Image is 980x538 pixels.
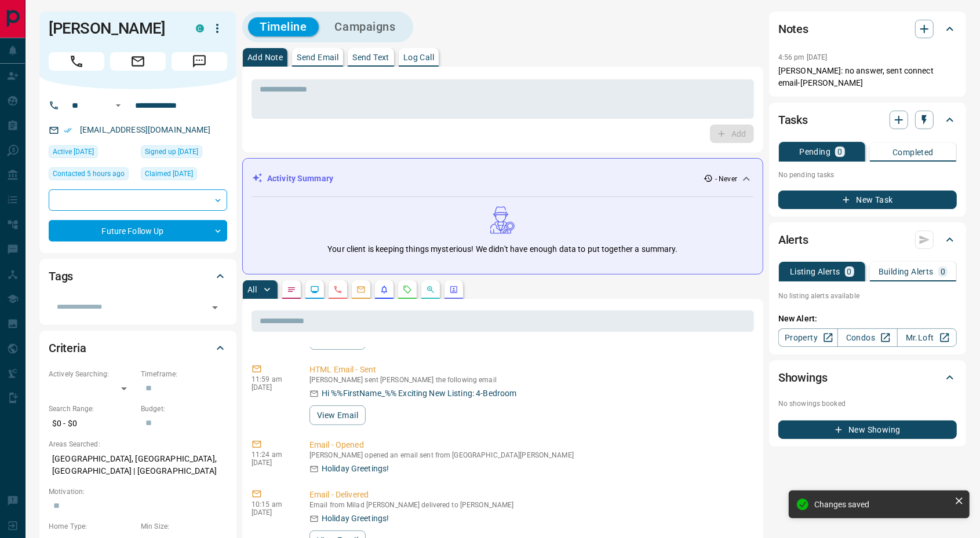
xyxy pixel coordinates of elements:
[248,17,319,36] button: Timeline
[322,387,516,400] p: Hi %%FirstName_%% Exciting New Listing: 4-Bedroom
[247,286,257,294] p: All
[49,486,227,497] p: Motivation:
[310,285,319,294] svg: Lead Browsing Activity
[309,501,749,509] p: Email from Milad [PERSON_NAME] delivered to [PERSON_NAME]
[426,285,435,294] svg: Opportunities
[778,226,957,254] div: Alerts
[778,230,808,249] h2: Alerts
[778,398,957,409] p: No showings booked
[49,145,135,162] div: Mon Apr 15 2024
[837,148,842,156] p: 0
[715,174,737,184] p: - Never
[64,126,72,134] svg: Email Verified
[403,53,434,61] p: Log Call
[49,339,86,357] h2: Criteria
[323,17,407,36] button: Campaigns
[141,167,227,184] div: Mon Apr 15 2024
[309,364,749,376] p: HTML Email - Sent
[778,111,808,129] h2: Tasks
[778,65,957,89] p: [PERSON_NAME]: no answer, sent connect email-[PERSON_NAME]
[141,521,227,532] p: Min Size:
[778,166,957,184] p: No pending tasks
[141,369,227,379] p: Timeframe:
[252,451,292,459] p: 11:24 am
[333,285,343,294] svg: Calls
[309,376,749,384] p: [PERSON_NAME] sent [PERSON_NAME] the following email
[309,451,749,459] p: [PERSON_NAME] opened an email sent from [GEOGRAPHIC_DATA][PERSON_NAME]
[778,291,957,301] p: No listing alerts available
[49,52,104,71] span: Call
[145,146,198,158] span: Signed up [DATE]
[778,328,838,347] a: Property
[49,267,73,286] h2: Tags
[49,262,227,290] div: Tags
[252,459,292,467] p: [DATE]
[778,191,957,209] button: New Task
[49,369,135,379] p: Actively Searching:
[449,285,458,294] svg: Agent Actions
[352,53,389,61] p: Send Text
[814,500,950,509] div: Changes saved
[837,328,897,347] a: Condos
[141,145,227,162] div: Mon Apr 15 2024
[172,52,227,71] span: Message
[110,52,166,71] span: Email
[327,243,677,255] p: Your client is keeping things mysterious! We didn't have enough data to put together a summary.
[322,463,389,475] p: Holiday Greetings!
[252,500,292,508] p: 10:15 am
[403,285,412,294] svg: Requests
[49,404,135,414] p: Search Range:
[252,375,292,383] p: 11:59 am
[380,285,389,294] svg: Listing Alerts
[247,53,283,61] p: Add Note
[49,449,227,481] p: [GEOGRAPHIC_DATA], [GEOGRAPHIC_DATA], [GEOGRAPHIC_DATA] | [GEOGRAPHIC_DATA]
[49,19,178,38] h1: [PERSON_NAME]
[53,146,94,158] span: Active [DATE]
[778,53,828,61] p: 4:56 pm [DATE]
[252,508,292,517] p: [DATE]
[778,15,957,43] div: Notes
[267,173,333,185] p: Activity Summary
[49,414,135,433] p: $0 - $0
[49,334,227,362] div: Criteria
[49,521,135,532] p: Home Type:
[847,268,852,276] p: 0
[309,439,749,451] p: Email - Opened
[941,268,945,276] p: 0
[309,489,749,501] p: Email - Delivered
[287,285,296,294] svg: Notes
[778,368,828,387] h2: Showings
[892,148,934,156] p: Completed
[141,404,227,414] p: Budget:
[309,405,366,425] button: View Email
[778,20,808,38] h2: Notes
[778,420,957,439] button: New Showing
[322,513,389,525] p: Holiday Greetings!
[778,106,957,134] div: Tasks
[53,168,125,180] span: Contacted 5 hours ago
[799,148,830,156] p: Pending
[897,328,957,347] a: Mr.Loft
[49,439,227,449] p: Areas Searched:
[207,299,223,316] button: Open
[252,383,292,391] p: [DATE]
[879,268,934,276] p: Building Alerts
[297,53,338,61] p: Send Email
[49,167,135,184] div: Tue Oct 14 2025
[778,313,957,325] p: New Alert:
[196,24,204,32] div: condos.ca
[145,168,193,180] span: Claimed [DATE]
[778,364,957,391] div: Showings
[790,268,840,276] p: Listing Alerts
[49,220,227,241] div: Future Follow Up
[80,125,211,134] a: [EMAIL_ADDRESS][DOMAIN_NAME]
[356,285,366,294] svg: Emails
[252,168,753,189] div: Activity Summary- Never
[111,98,125,112] button: Open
